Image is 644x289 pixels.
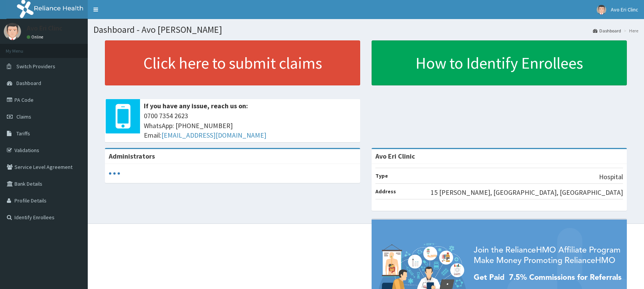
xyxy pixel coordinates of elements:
p: 15 [PERSON_NAME], [GEOGRAPHIC_DATA], [GEOGRAPHIC_DATA] [431,188,623,197]
svg: audio-loading [109,168,120,179]
a: Click here to submit claims [105,40,360,85]
b: If you have any issue, reach us on: [144,101,248,110]
img: User Image [4,23,21,40]
a: Dashboard [593,27,621,34]
img: User Image [597,5,606,14]
span: Switch Providers [16,63,55,70]
span: 0700 7354 2623 WhatsApp: [PHONE_NUMBER] Email: [144,111,356,140]
b: Administrators [109,152,155,161]
span: Tariffs [16,130,30,137]
a: How to Identify Enrollees [372,40,627,85]
span: Claims [16,113,31,120]
strong: Avo Eri Clinic [375,152,415,161]
a: [EMAIL_ADDRESS][DOMAIN_NAME] [161,131,266,140]
p: Avo Eri Clinc [27,25,63,32]
li: Here [622,27,638,34]
span: Dashboard [16,80,41,87]
span: Avo Eri Clinc [611,6,638,13]
h1: Dashboard - Avo [PERSON_NAME] [93,25,638,35]
b: Type [375,172,388,179]
p: Hospital [599,172,623,182]
a: Online [27,34,45,40]
b: Address [375,188,396,195]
